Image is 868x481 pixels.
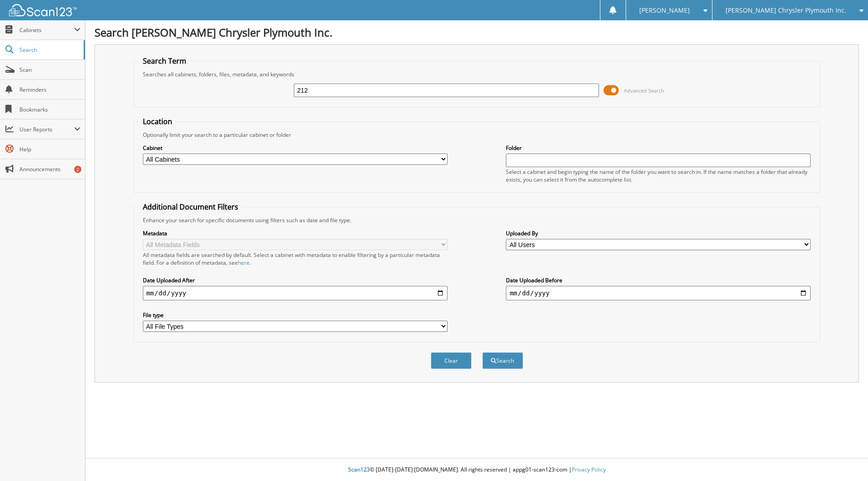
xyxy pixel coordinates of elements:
[143,229,448,237] label: Metadata
[19,126,74,133] span: User Reports
[506,229,811,237] label: Uploaded By
[726,8,846,13] span: [PERSON_NAME] Chrysler Plymouth Inc.
[19,165,80,173] span: Announcements
[506,168,811,183] div: Select a cabinet and begin typing the name of the folder you want to search in. If the name match...
[19,86,80,93] span: Reminders
[348,466,370,473] span: Scan123
[482,352,523,369] button: Search
[506,286,811,300] input: end
[143,144,448,152] label: Cabinet
[138,70,816,78] div: Searches all cabinets, folders, files, metadata, and keywords
[143,286,448,300] input: start
[138,56,191,66] legend: Search Term
[431,352,472,369] button: Clear
[639,8,690,13] span: [PERSON_NAME]
[143,251,448,266] div: All metadata fields are searched by default. Select a cabinet with metadata to enable filtering b...
[143,311,448,319] label: File type
[19,106,80,113] span: Bookmarks
[9,4,77,16] img: scan123-logo-white.svg
[506,276,811,284] label: Date Uploaded Before
[143,276,448,284] label: Date Uploaded After
[19,26,74,34] span: Cabinets
[624,87,664,94] span: Advanced Search
[138,202,243,212] legend: Additional Document Filters
[138,117,177,126] legend: Location
[138,131,816,139] div: Optionally limit your search to a particular cabinet or folder
[19,66,80,74] span: Scan
[506,144,811,152] label: Folder
[19,46,79,54] span: Search
[238,259,250,266] a: here
[74,166,81,173] div: 2
[138,216,816,224] div: Enhance your search for specific documents using filters such as date and file type.
[19,145,80,153] span: Help
[85,459,868,481] div: © [DATE]-[DATE] [DOMAIN_NAME]. All rights reserved | appg01-scan123-com |
[572,466,606,473] a: Privacy Policy
[94,25,859,40] h1: Search [PERSON_NAME] Chrysler Plymouth Inc.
